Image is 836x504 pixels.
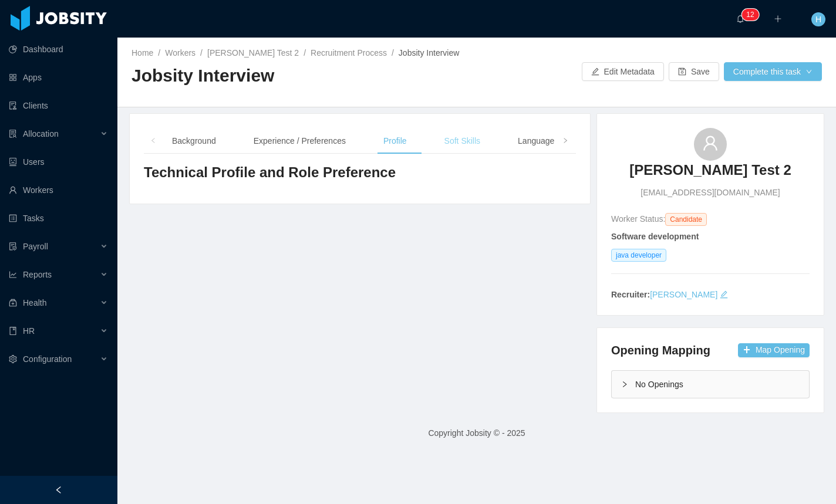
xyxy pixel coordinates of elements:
[9,94,108,117] a: icon: auditClients
[311,48,387,57] a: Recruitment Process
[650,290,717,299] a: [PERSON_NAME]
[9,355,17,363] i: icon: setting
[629,161,791,187] a: [PERSON_NAME] Test 2
[163,128,225,154] div: Background
[200,48,203,57] span: /
[665,213,707,226] span: Candidate
[669,62,719,81] button: icon: saveSave
[774,15,782,23] i: icon: plus
[9,130,17,138] i: icon: solution
[611,342,710,358] h4: Opening Mapping
[9,299,17,307] i: icon: medicine-box
[720,290,728,299] i: icon: edit
[9,66,108,89] a: icon: appstoreApps
[23,298,46,307] span: Health
[399,48,459,57] span: Jobsity Interview
[724,62,822,81] button: Complete this taskicon: down
[207,48,299,57] a: [PERSON_NAME] Test 2
[23,270,52,279] span: Reports
[23,129,59,138] span: Allocation
[304,48,306,57] span: /
[746,9,750,21] p: 1
[741,9,759,21] sup: 12
[815,12,821,26] span: H
[150,138,156,144] i: icon: left
[244,128,355,154] div: Experience / Preferences
[629,161,791,180] h3: [PERSON_NAME] Test 2
[508,128,564,154] div: Language
[165,48,195,57] a: Workers
[9,38,108,61] a: icon: pie-chartDashboard
[158,48,160,57] span: /
[132,64,477,88] h2: Jobsity Interview
[738,343,810,357] button: icon: plusMap Opening
[374,128,416,154] div: Profile
[9,327,17,335] i: icon: book
[9,207,108,230] a: icon: profileTasks
[611,290,650,299] strong: Recruiter:
[612,371,809,398] div: icon: rightNo Openings
[621,381,628,388] i: icon: right
[9,242,17,251] i: icon: file-protect
[750,9,754,21] p: 2
[611,232,699,241] strong: Software development
[23,242,48,251] span: Payroll
[435,128,490,154] div: Soft Skills
[611,214,665,224] span: Worker Status:
[117,413,836,454] footer: Copyright Jobsity © - 2025
[392,48,394,57] span: /
[9,270,17,279] i: icon: line-chart
[562,138,568,144] i: icon: right
[611,249,666,262] span: java developer
[23,326,35,336] span: HR
[9,178,108,202] a: icon: userWorkers
[582,62,664,81] button: icon: editEdit Metadata
[9,150,108,174] a: icon: robotUsers
[736,15,744,23] i: icon: bell
[23,354,72,364] span: Configuration
[132,48,153,57] a: Home
[702,135,719,151] i: icon: user
[641,187,780,199] span: [EMAIL_ADDRESS][DOMAIN_NAME]
[144,163,576,182] h3: Technical Profile and Role Preference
